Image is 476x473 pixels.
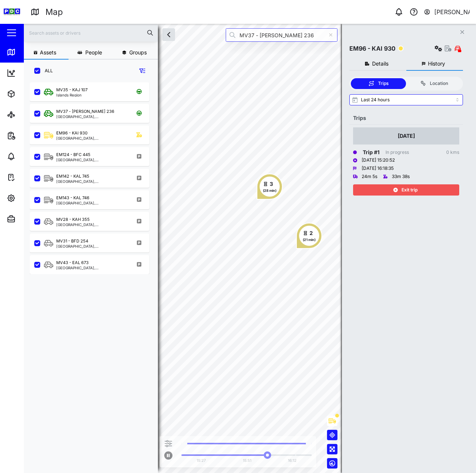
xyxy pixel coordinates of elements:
div: 15:27 [197,458,206,464]
div: [DATE] 16:18:35 [362,165,394,172]
div: EM143 - KAL 746 [56,195,89,201]
div: EM96 - KAI 930 [349,44,396,53]
span: Exit trip [402,185,418,195]
div: Assets [19,90,42,98]
div: Map [45,6,63,19]
div: [GEOGRAPHIC_DATA], [GEOGRAPHIC_DATA] [56,201,127,205]
div: EM96 - KAI 930 [56,130,88,136]
div: 15:51 [243,458,251,464]
div: Sites [19,111,37,119]
span: History [428,61,445,66]
div: [GEOGRAPHIC_DATA], [GEOGRAPHIC_DATA] [56,244,127,248]
div: MV37 - [PERSON_NAME] 236 [56,108,114,115]
div: [GEOGRAPHIC_DATA], [GEOGRAPHIC_DATA] [56,266,127,270]
input: Search assets or drivers [28,27,153,38]
div: Map marker [296,223,322,249]
span: Details [372,61,388,66]
div: MV43 - EAL 673 [56,260,89,266]
div: Dashboard [19,69,53,77]
div: [GEOGRAPHIC_DATA], [GEOGRAPHIC_DATA] [56,158,127,162]
div: 0 kms [446,149,459,156]
span: Assets [40,50,56,55]
div: [GEOGRAPHIC_DATA], [GEOGRAPHIC_DATA] [56,180,127,183]
canvas: Map [24,24,476,473]
div: 24m 5s [362,173,377,180]
button: [PERSON_NAME] [423,7,470,17]
div: MV28 - KAH 355 [56,216,90,223]
input: Select range [349,94,463,105]
div: MV31 - BFD 254 [56,238,88,244]
div: grid [30,80,158,467]
div: EM142 - KAL 745 [56,173,89,180]
div: [DATE] [398,132,415,140]
div: EM124 - BFC 445 [56,152,91,158]
span: People [85,50,102,55]
div: Location [430,80,448,87]
div: [GEOGRAPHIC_DATA], [GEOGRAPHIC_DATA] [56,136,127,140]
label: ALL [40,68,53,74]
div: [GEOGRAPHIC_DATA], [GEOGRAPHIC_DATA] [56,223,127,226]
div: [PERSON_NAME] [434,7,470,17]
span: Groups [129,50,147,55]
div: 16:12 [288,458,296,464]
div: 2 [310,229,313,237]
div: Trips [353,114,459,122]
div: 3 [270,180,273,188]
input: Search by People, Asset, Geozone or Place [226,28,337,42]
div: Reports [19,131,45,140]
div: Map marker [257,174,283,200]
div: [GEOGRAPHIC_DATA], [GEOGRAPHIC_DATA] [56,115,127,118]
button: Exit trip [353,184,459,196]
div: Alarms [19,152,42,161]
img: Main Logo [4,4,20,20]
div: Settings [19,194,46,202]
div: [DATE] 15:20:52 [362,157,395,164]
div: (21 min) [303,237,315,242]
div: MV35 - KAJ 107 [56,87,88,93]
div: In progress [385,149,409,156]
div: Admin [19,215,41,223]
div: Islands Region [56,93,88,97]
div: 33m 38s [392,173,410,180]
div: Map [19,48,36,56]
div: Trip # 1 [363,148,380,156]
div: Tasks [19,173,40,181]
div: (28 min) [263,188,276,193]
div: Trips [378,80,388,87]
